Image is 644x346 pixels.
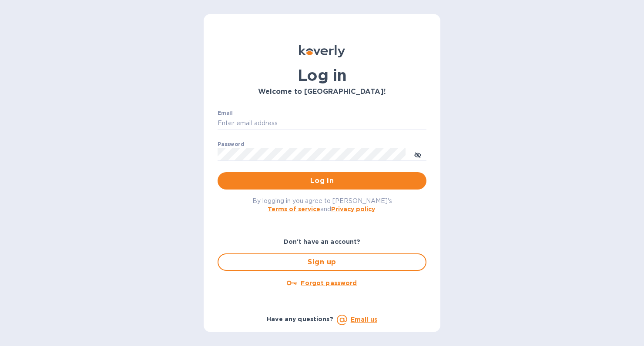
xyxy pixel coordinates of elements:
[218,88,426,96] h3: Welcome to [GEOGRAPHIC_DATA]!
[267,316,333,323] b: Have any questions?
[252,197,392,213] span: By logging in you agree to [PERSON_NAME]'s and .
[218,117,426,130] input: Enter email address
[299,45,345,57] img: Koverly
[351,316,377,323] a: Email us
[331,206,375,213] a: Privacy policy
[301,279,357,286] u: Forgot password
[218,110,233,116] label: Email
[218,172,426,190] button: Log in
[218,253,426,271] button: Sign up
[218,142,244,147] label: Password
[268,206,320,213] a: Terms of service
[409,146,426,163] button: toggle password visibility
[225,257,419,267] span: Sign up
[284,238,361,245] b: Don't have an account?
[225,176,419,186] span: Log in
[218,66,426,84] h1: Log in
